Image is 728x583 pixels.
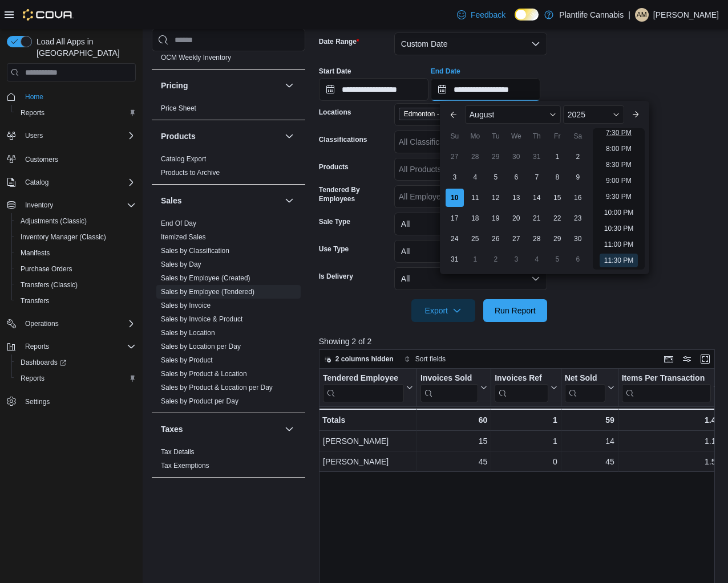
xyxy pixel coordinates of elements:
[446,148,464,166] div: day-27
[161,423,280,435] button: Taxes
[16,294,54,308] a: Transfers
[161,287,254,296] span: Sales by Employee (Tendered)
[161,315,242,324] span: Sales by Invoice & Product
[444,105,463,124] button: Previous Month
[698,352,712,366] button: Enter fullscreen
[161,461,209,470] span: Tax Exemptions
[21,176,136,189] span: Catalog
[21,176,53,189] button: Catalog
[466,230,484,248] div: day-25
[319,217,350,226] label: Sale Type
[2,174,140,190] button: Catalog
[21,317,136,331] span: Operations
[16,230,136,244] span: Inventory Manager (Classic)
[161,154,206,164] span: Catalog Export
[21,108,45,117] span: Reports
[600,238,638,251] li: 11:00 PM
[564,373,614,402] button: Net Sold
[528,230,546,248] div: day-28
[600,254,638,267] li: 11:30 PM
[319,37,359,46] label: Date Range
[420,455,487,468] div: 45
[394,240,547,263] button: All
[25,92,43,101] span: Home
[11,213,140,229] button: Adjustments (Classic)
[21,198,58,212] button: Inventory
[495,305,536,316] span: Run Report
[161,53,231,62] span: OCM Weekly Inventory
[621,373,711,402] div: Items Per Transaction
[161,301,211,309] a: Sales by Invoice
[21,152,136,166] span: Customers
[548,189,567,207] div: day-15
[601,190,636,203] li: 9:30 PM
[495,434,557,448] div: 1
[161,195,182,206] h3: Sales
[466,250,484,268] div: day-1
[2,88,140,105] button: Home
[161,329,215,337] a: Sales by Location
[16,106,136,120] span: Reports
[11,105,140,121] button: Reports
[507,209,525,227] div: day-20
[548,250,567,268] div: day-5
[569,148,587,166] div: day-2
[21,217,87,226] span: Adjustments (Classic)
[528,148,546,166] div: day-31
[528,127,546,145] div: Th
[21,395,54,409] a: Settings
[465,105,561,124] div: Button. Open the month selector. August is currently selected.
[16,246,54,260] a: Manifests
[564,373,605,384] div: Net Sold
[161,384,273,392] a: Sales by Product & Location per Day
[466,148,484,166] div: day-28
[21,264,72,274] span: Purchase Orders
[628,8,630,22] p: |
[25,131,43,140] span: Users
[16,294,136,308] span: Transfers
[21,340,136,353] span: Reports
[319,67,351,76] label: Start Date
[319,185,390,203] label: Tendered By Employees
[161,301,211,310] span: Sales by Invoice
[528,209,546,227] div: day-21
[282,129,296,143] button: Products
[161,260,201,268] a: Sales by Day
[507,168,525,186] div: day-6
[515,9,539,21] input: Dark Mode
[2,197,140,213] button: Inventory
[161,155,206,163] a: Catalog Export
[161,274,250,282] a: Sales by Employee (Created)
[21,129,136,142] span: Users
[635,8,649,22] div: Aramus McConnell
[495,413,557,427] div: 1
[161,462,209,470] a: Tax Exemptions
[420,373,487,402] button: Invoices Sold
[16,278,136,292] span: Transfers (Classic)
[152,152,305,184] div: Products
[161,247,229,255] a: Sales by Classification
[483,299,547,322] button: Run Report
[21,394,136,409] span: Settings
[569,250,587,268] div: day-6
[161,246,229,255] span: Sales by Classification
[319,352,398,366] button: 2 columns hidden
[621,373,720,402] button: Items Per Transaction
[335,354,394,364] span: 2 columns hidden
[161,423,183,435] h3: Taxes
[323,373,404,402] div: Tendered Employee
[21,340,54,353] button: Reports
[21,358,66,367] span: Dashboards
[569,209,587,227] div: day-23
[487,209,505,227] div: day-19
[495,373,548,384] div: Invoices Ref
[568,110,585,119] span: 2025
[323,373,404,384] div: Tendered Employee
[16,372,49,385] a: Reports
[548,209,567,227] div: day-22
[466,209,484,227] div: day-18
[323,434,413,448] div: [PERSON_NAME]
[161,383,273,392] span: Sales by Product & Location per Day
